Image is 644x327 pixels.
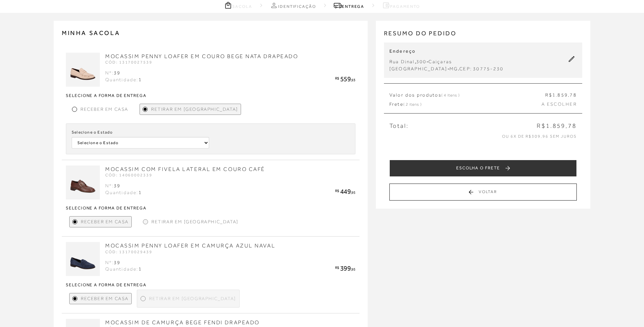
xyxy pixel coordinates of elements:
h2: RESUMO DO PEDIDO [384,29,582,43]
span: ou 6x de R$309,96 sem juros [502,134,577,139]
a: Sacola [224,1,252,10]
button: Voltar [389,184,577,201]
div: Nº: [105,70,142,76]
a: Identificação [270,1,316,10]
span: A ESCOLHER [541,101,577,108]
a: MOCASSIM DE CAMURÇA BEGE FENDI DRAPEADO [105,320,260,326]
span: Retirar em [GEOGRAPHIC_DATA] [149,295,236,302]
span: 1 [139,190,142,195]
div: Quantidade: [105,189,142,196]
span: Total: [389,122,409,130]
strong: Selecione a forma de entrega [66,283,355,287]
span: [GEOGRAPHIC_DATA] [389,66,447,71]
div: Quantidade: [105,266,142,273]
span: ,93 [351,78,355,82]
div: - . [389,65,504,72]
div: Nº: [105,183,142,189]
h2: MINHA SACOLA [62,29,360,37]
span: 39 [114,183,121,188]
span: R$ [335,76,339,80]
img: MOCASSIM COM FIVELA LATERAL EM COURO CAFÉ [66,166,100,200]
span: ( 4 itens ) [441,93,460,98]
span: Receber em Casa [81,218,129,225]
span: R$ [545,92,552,98]
span: ( 2 itens ) [403,102,422,107]
span: Receber em Casa [81,295,129,302]
span: 30775-230 [473,66,503,71]
a: MOCASSIM PENNY LOAFER EM COURO BEGE NATA DRAPEADO [105,53,298,59]
a: MOCASSIM COM FIVELA LATERAL EM COURO CAFÉ [105,166,265,172]
span: ,95 [351,267,355,271]
a: Entrega [334,1,364,10]
span: CÓD: 13170029439 [105,249,152,254]
span: R$ [335,265,339,270]
span: Receber em Casa [80,106,128,113]
span: 1 [139,77,142,82]
span: Frete [389,101,422,108]
span: Caiçaras [428,59,452,64]
span: CEP: [459,66,472,71]
img: MOCASSIM PENNY LOAFER EM COURO BEGE NATA DRAPEADO [66,53,100,87]
span: 300 [416,59,427,64]
span: 399 [340,264,351,272]
span: ,95 [351,190,355,194]
span: R$1.859,78 [537,122,577,130]
div: Quantidade: [105,76,142,83]
span: Retirar em [GEOGRAPHIC_DATA] [151,218,238,225]
a: Pagamento [382,1,420,10]
p: Endereço [389,48,504,55]
span: CÓD: 14060002339 [105,173,152,177]
span: Valor dos produtos [389,92,460,99]
span: 39 [114,70,121,75]
strong: Selecione a forma de entrega [66,206,355,210]
span: 1.859 [552,92,568,98]
span: 1 [139,266,142,272]
span: CÓD: 13170027539 [105,60,152,65]
span: 559 [340,75,351,83]
span: MG [449,66,458,71]
span: Rua Dinal [389,59,415,64]
span: R$ [335,189,339,193]
img: MOCASSIM PENNY LOAFER EM CAMURÇA AZUL NAVAL [66,242,100,276]
span: Retirar em [GEOGRAPHIC_DATA] [151,106,238,113]
strong: Selecione a forma de entrega [66,93,355,98]
span: ,78 [568,92,577,98]
button: ESCOLHA O FRETE [389,160,577,177]
label: Selecione o Estado [72,129,113,136]
span: 39 [114,260,121,265]
a: MOCASSIM PENNY LOAFER EM CAMURÇA AZUL NAVAL [105,243,275,249]
div: Nº: [105,259,142,266]
div: , - [389,58,504,65]
span: 449 [340,188,351,195]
